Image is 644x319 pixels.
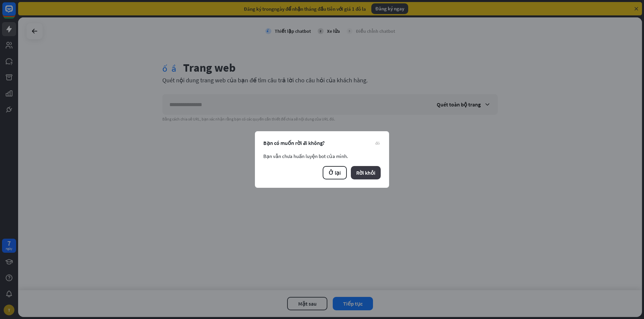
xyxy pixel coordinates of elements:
[356,169,375,176] font: Rời khỏi
[351,166,381,179] button: Rời khỏi
[329,169,341,176] font: Ở lại
[263,153,348,159] font: Bạn vẫn chưa huấn luyện bot của mình.
[5,3,25,23] button: Mở tiện ích trò chuyện LiveChat
[323,166,347,179] button: Ở lại
[263,140,325,146] font: Bạn có muốn rời đi không?
[375,141,380,145] font: đóng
